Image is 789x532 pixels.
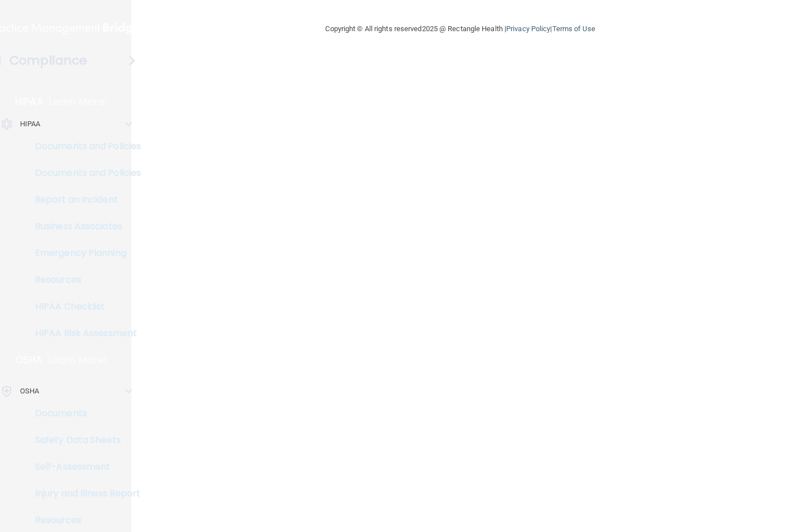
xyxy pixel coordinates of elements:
[7,221,159,232] p: Business Associates
[7,301,159,312] p: HIPAA Checklist
[20,385,39,398] p: OSHA
[7,194,159,205] p: Report an Incident
[7,488,159,499] p: Injury and Illness Report
[48,353,107,367] p: Learn More!
[7,274,159,285] p: Resources
[15,353,43,367] p: OSHA
[7,408,159,419] p: Documents
[7,248,159,259] p: Emergency Planning
[7,141,159,152] p: Documents and Policies
[7,515,159,526] p: Resources
[9,53,87,68] h4: Compliance
[257,11,664,47] div: Copyright © All rights reserved 2025 @ Rectangle Health | |
[20,117,41,131] p: HIPAA
[552,24,595,33] a: Terms of Use
[506,24,550,33] a: Privacy Policy
[15,95,43,109] p: HIPAA
[7,461,159,472] p: Self-Assessment
[7,435,159,446] p: Safety Data Sheets
[7,168,159,179] p: Documents and Policies
[7,328,159,339] p: HIPAA Risk Assessment
[49,95,108,109] p: Learn More!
